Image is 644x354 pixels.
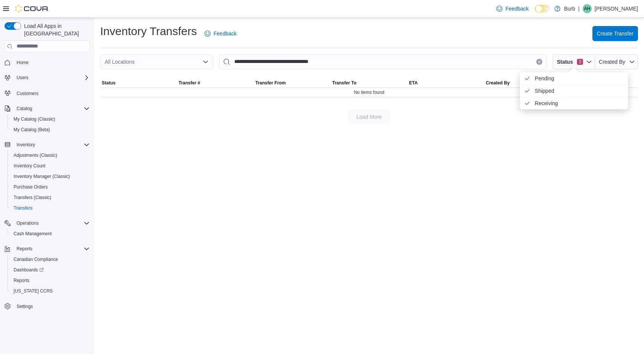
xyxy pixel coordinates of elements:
ul: Status [520,72,628,109]
p: [PERSON_NAME] [595,4,638,13]
div: Axel Holin [583,4,592,13]
button: Create Transfer [592,26,638,41]
a: My Catalog (Classic) [11,115,58,124]
span: Cash Management [11,229,90,238]
button: Adjustments (Classic) [8,150,93,161]
span: Purchase Orders [14,184,48,190]
a: Dashboards [8,265,93,275]
button: Canadian Compliance [8,254,93,265]
span: Reports [11,276,90,285]
button: Clear input [536,59,542,65]
a: Feedback [201,26,240,41]
a: My Catalog (Beta) [11,125,53,134]
button: Open list of options [203,59,209,65]
button: Transfers (Classic) [8,192,93,203]
span: Transfers (Classic) [11,193,90,202]
span: Load All Apps in [GEOGRAPHIC_DATA] [21,22,90,37]
span: My Catalog (Beta) [11,125,90,134]
button: Reports [2,244,93,254]
input: This is a search bar. After typing your query, hit enter to filter the results lower in the page. [219,54,547,69]
span: Transfers (Classic) [14,195,51,201]
span: Inventory Manager (Classic) [11,172,90,181]
span: Status [102,80,116,86]
button: Catalog [14,104,35,113]
a: Customers [14,89,41,98]
button: Users [2,72,93,83]
button: My Catalog (Beta) [8,124,93,135]
button: Operations [14,219,42,228]
span: Pending [535,74,624,83]
span: Shipped [535,86,624,95]
li: Receiving [520,97,628,109]
button: Status3 active filters [553,54,595,69]
span: Operations [17,220,39,226]
span: AH [584,4,591,13]
span: My Catalog (Classic) [14,116,55,122]
a: Canadian Compliance [11,255,61,264]
button: Catalog [2,103,93,114]
span: Feedback [214,30,237,37]
button: Operations [2,218,93,228]
span: Inventory Manager (Classic) [14,173,70,179]
span: Status [556,58,574,66]
span: Dashboards [11,265,90,274]
span: Reports [14,244,90,253]
a: Feedback [493,1,531,16]
span: Cash Management [14,231,52,237]
button: Status [100,78,177,87]
button: Reports [8,275,93,286]
span: Users [17,75,28,81]
span: Adjustments (Classic) [11,151,90,160]
button: Inventory [14,140,38,149]
button: Settings [2,301,93,312]
button: Transfer # [177,78,254,87]
a: Reports [11,276,32,285]
a: Home [14,58,32,67]
span: Users [14,73,90,82]
span: Transfer From [255,80,286,86]
span: Load More [357,113,382,121]
span: Feedback [505,5,528,12]
span: Transfers [14,205,32,211]
span: ETA [409,80,418,86]
a: Adjustments (Classic) [11,151,60,160]
li: Pending [520,72,628,85]
span: Washington CCRS [11,287,90,296]
h1: Inventory Transfers [100,24,197,39]
span: Customers [17,90,38,97]
span: [US_STATE] CCRS [14,288,53,294]
p: Burb [564,4,575,13]
button: Transfer To [331,78,407,87]
button: Created By [484,78,561,87]
span: Canadian Compliance [11,255,90,264]
span: Settings [17,303,33,310]
span: Customers [14,88,90,98]
a: Inventory Count [11,161,49,170]
span: Catalog [14,104,90,113]
span: Transfer # [179,80,200,86]
span: Purchase Orders [11,182,90,192]
a: Cash Management [11,229,55,238]
span: Catalog [17,106,32,112]
span: Transfer To [332,80,356,86]
a: Transfers [11,204,35,213]
span: Inventory [14,140,90,149]
span: Home [17,60,29,66]
button: Cash Management [8,228,93,239]
span: 3 active filters [577,59,583,65]
button: Load More [348,109,390,124]
nav: Complex example [5,54,90,331]
span: Operations [14,219,90,228]
span: Inventory [17,142,35,148]
span: Transfers [11,204,90,213]
button: Reports [14,244,35,253]
button: Users [14,73,31,82]
span: Receiving [535,99,624,108]
button: Inventory Manager (Classic) [8,171,93,182]
button: Inventory [2,139,93,150]
a: Inventory Manager (Classic) [11,172,73,181]
span: Adjustments (Classic) [14,152,57,158]
span: Canadian Compliance [14,256,58,262]
button: Created By [595,54,638,69]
